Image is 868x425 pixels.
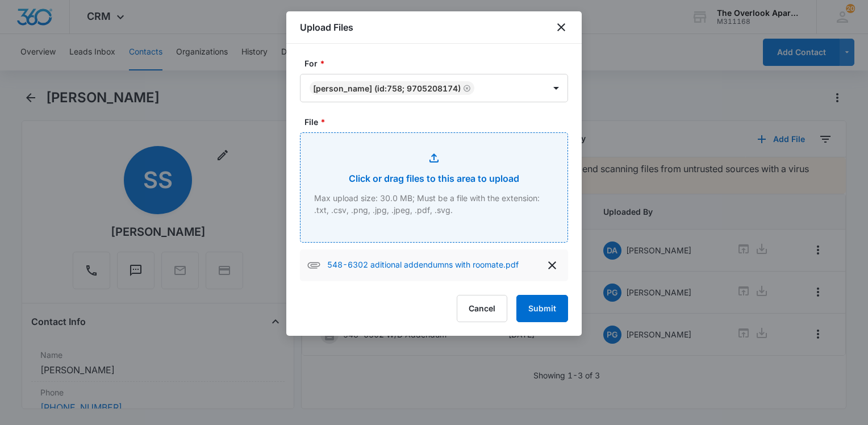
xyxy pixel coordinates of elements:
[516,295,568,322] button: Submit
[543,256,561,274] button: delete
[313,84,461,93] div: [PERSON_NAME] (ID:758; 9705208174)
[300,20,353,34] h1: Upload Files
[461,84,471,92] div: Remove Sydni Sandoval (ID:758; 9705208174)
[304,57,573,69] label: For
[457,295,507,322] button: Cancel
[304,116,573,128] label: File
[554,20,568,34] button: close
[327,259,519,272] p: 548-6302 aditional addendumns with roomate.pdf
